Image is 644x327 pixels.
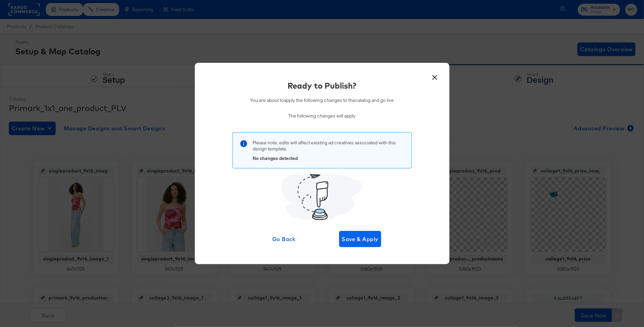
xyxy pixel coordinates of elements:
[429,70,441,82] button: ×
[253,155,298,161] strong: No changes detected
[263,231,305,247] button: Go Back
[265,234,302,244] span: Go Back
[250,97,394,104] p: You are about to apply the following changes to the catalog and go live
[339,231,382,247] button: Save & Apply
[288,80,356,91] div: Ready to Publish?
[250,113,394,119] p: The following changes will apply
[342,234,379,244] span: Save & Apply
[253,140,405,152] p: Please note, edits will affect existing ad creatives associated with this design template .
